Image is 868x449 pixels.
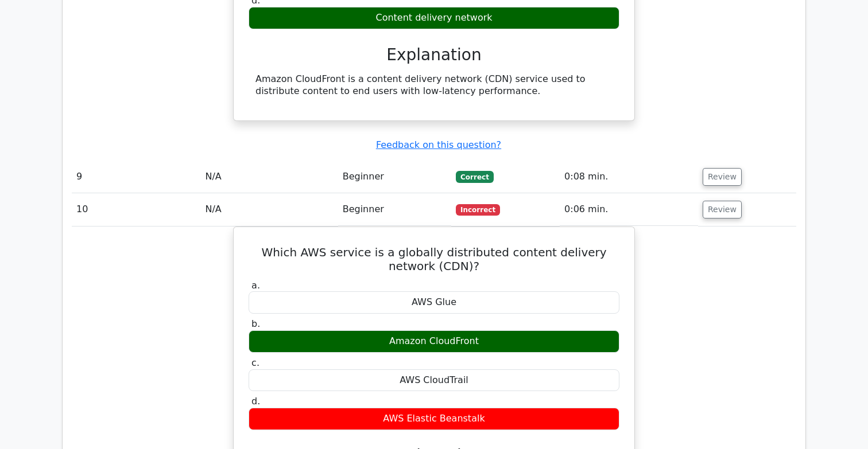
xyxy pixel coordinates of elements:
div: Content delivery network [249,7,619,29]
span: b. [251,318,260,329]
td: Beginner [338,161,452,193]
span: Correct [456,171,493,182]
h5: Which AWS service is a globally distributed content delivery network (CDN)? [247,245,621,273]
span: Incorrect [456,204,500,216]
span: c. [251,357,259,368]
span: a. [251,280,260,291]
button: Review [703,168,742,186]
div: AWS Glue [249,291,619,314]
span: d. [251,396,260,407]
a: Feedback on this question? [376,139,501,150]
div: AWS CloudTrail [249,369,619,392]
td: Beginner [338,193,452,226]
td: 0:08 min. [560,161,698,193]
div: AWS Elastic Beanstalk [249,408,619,430]
td: 10 [72,193,201,226]
div: Amazon CloudFront is a content delivery network (CDN) service used to distribute content to end u... [255,73,613,97]
div: Amazon CloudFront [249,330,619,353]
td: 0:06 min. [560,193,698,226]
td: 9 [72,161,201,193]
h3: Explanation [255,45,613,65]
button: Review [703,201,742,218]
td: N/A [201,161,338,193]
td: N/A [201,193,338,226]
